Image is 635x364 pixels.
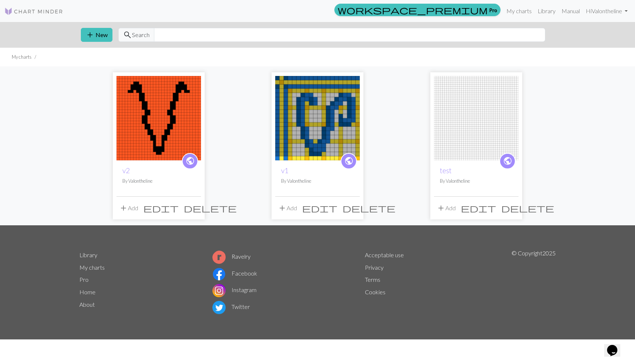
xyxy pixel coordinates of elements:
[79,251,97,258] a: Library
[186,155,195,167] span: public
[437,203,445,213] span: add
[212,301,226,314] img: Twitter logo
[12,54,32,61] li: My charts
[302,203,337,213] span: edit
[559,4,583,18] a: Manual
[299,201,340,215] button: Edit
[501,203,554,213] span: delete
[334,4,501,16] a: Pro
[122,166,130,175] a: v2
[499,201,557,215] button: Delete
[116,114,201,121] a: v2
[143,203,179,213] span: edit
[275,76,360,160] img: v1
[116,201,141,215] button: Add
[212,286,256,293] a: Instagram
[434,114,519,121] a: test
[503,154,512,168] i: public
[302,204,337,212] i: Edit
[338,5,488,15] span: workspace_premium
[461,203,496,213] span: edit
[119,203,128,213] span: add
[281,166,288,175] a: v1
[212,270,257,277] a: Facebook
[86,30,94,40] span: add
[340,201,398,215] button: Delete
[275,114,360,121] a: v1
[184,203,237,213] span: delete
[79,301,95,308] a: About
[212,284,226,297] img: Instagram logo
[440,166,452,175] a: test
[132,30,150,39] span: Search
[275,201,299,215] button: Add
[365,276,380,283] a: Terms
[4,7,63,16] img: Logo
[182,153,198,169] a: public
[535,4,559,18] a: Library
[141,201,181,215] button: Edit
[461,204,496,212] i: Edit
[79,276,89,283] a: Pro
[365,264,384,271] a: Privacy
[365,288,385,295] a: Cookies
[583,4,631,18] a: HiValontheline
[181,201,239,215] button: Delete
[212,267,226,281] img: Facebook logo
[344,154,354,168] i: public
[499,153,516,169] a: public
[434,201,458,215] button: Add
[281,178,354,185] p: By Valontheline
[344,155,354,167] span: public
[143,204,179,212] i: Edit
[503,155,512,167] span: public
[434,76,519,160] img: test
[342,203,395,213] span: delete
[79,264,105,271] a: My charts
[79,288,96,295] a: Home
[503,4,535,18] a: My charts
[278,203,287,213] span: add
[604,335,628,357] iframe: chat widget
[116,76,201,160] img: v2
[122,178,195,185] p: By Valontheline
[512,249,556,316] p: © Copyright 2025
[440,178,513,185] p: By Valontheline
[123,30,132,40] span: search
[365,251,404,258] a: Acceptable use
[341,153,357,169] a: public
[186,154,195,168] i: public
[81,28,112,42] button: New
[212,251,226,264] img: Ravelry logo
[458,201,499,215] button: Edit
[212,303,250,310] a: Twitter
[212,253,251,260] a: Ravelry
